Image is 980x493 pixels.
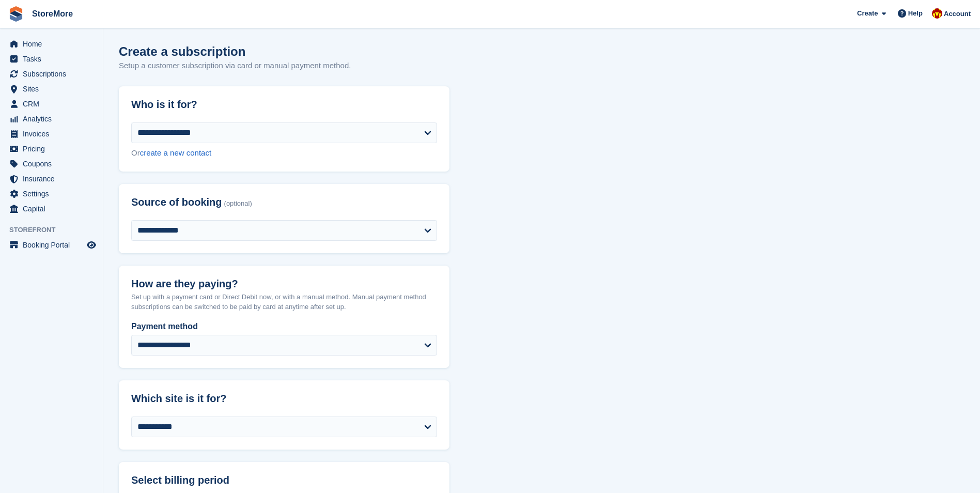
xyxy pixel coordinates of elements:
[5,157,98,171] a: menu
[23,202,85,216] span: Capital
[5,127,98,141] a: menu
[131,196,222,208] span: Source of booking
[28,5,77,22] a: StoreMore
[5,82,98,96] a: menu
[23,37,85,51] span: Home
[131,474,437,486] h2: Select billing period
[119,60,351,72] p: Setup a customer subscription via card or manual payment method.
[932,8,942,19] img: Store More Team
[131,292,437,312] p: Set up with a payment card or Direct Debit now, or with a manual method. Manual payment method su...
[23,97,85,111] span: CRM
[5,238,98,252] a: menu
[857,8,878,19] span: Create
[5,112,98,126] a: menu
[5,37,98,51] a: menu
[5,52,98,66] a: menu
[131,393,437,405] h2: Which site is it for?
[224,200,252,208] span: (optional)
[131,147,437,159] div: Or
[8,6,24,22] img: stora-icon-8386f47178a22dfd0bd8f6a31ec36ba5ce8667c1dd55bd0f319d3a0aa187defe.svg
[5,97,98,111] a: menu
[5,142,98,156] a: menu
[119,44,245,58] h1: Create a subscription
[131,320,437,333] label: Payment method
[5,187,98,201] a: menu
[944,9,971,19] span: Account
[140,148,211,157] a: create a new contact
[131,99,437,111] h2: Who is it for?
[23,157,85,171] span: Coupons
[5,67,98,81] a: menu
[23,82,85,96] span: Sites
[23,238,85,252] span: Booking Portal
[9,225,103,235] span: Storefront
[85,239,98,251] a: Preview store
[23,112,85,126] span: Analytics
[23,172,85,186] span: Insurance
[23,187,85,201] span: Settings
[23,67,85,81] span: Subscriptions
[5,172,98,186] a: menu
[23,142,85,156] span: Pricing
[23,127,85,141] span: Invoices
[5,202,98,216] a: menu
[131,278,437,290] h2: How are they paying?
[908,8,923,19] span: Help
[23,52,85,66] span: Tasks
